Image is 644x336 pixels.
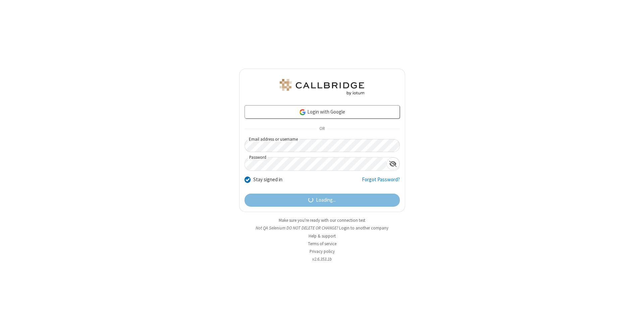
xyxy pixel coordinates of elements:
input: Password [245,157,386,171]
img: QA Selenium DO NOT DELETE OR CHANGE [278,79,366,95]
a: Terms of service [308,241,336,247]
li: v2.6.353.1b [239,256,405,262]
li: Not QA Selenium DO NOT DELETE OR CHANGE? [239,225,405,231]
a: Make sure you're ready with our connection test [279,217,365,223]
span: Loading... [316,196,336,204]
input: Email address or username [245,139,400,152]
a: Forgot Password? [362,176,400,189]
a: Privacy policy [310,249,335,254]
div: Show password [386,157,399,170]
a: Login with Google [245,105,400,119]
label: Stay signed in [253,176,282,184]
img: google-icon.png [299,109,306,116]
button: Loading... [245,194,400,207]
button: Login to another company [339,225,388,231]
a: Help & support [309,233,336,239]
span: OR [317,124,327,134]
